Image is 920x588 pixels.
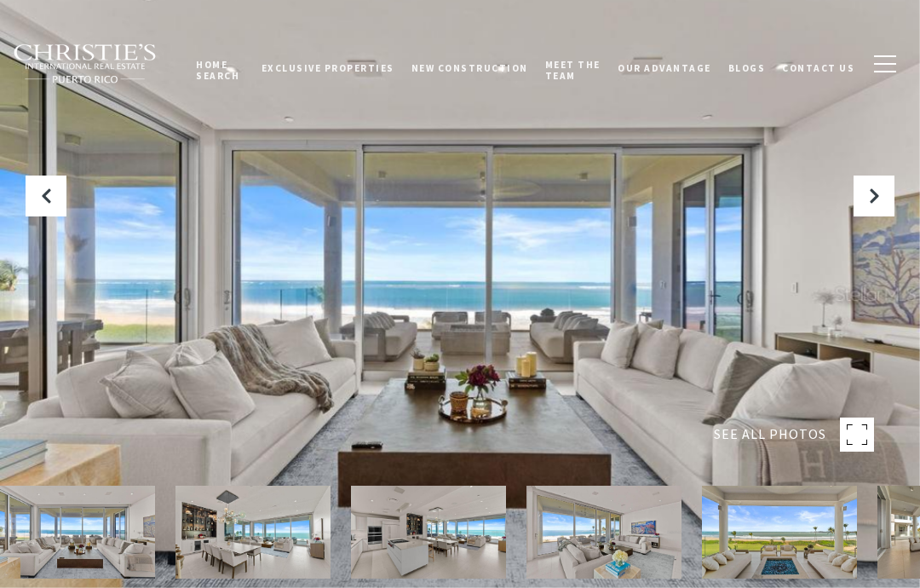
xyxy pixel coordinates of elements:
[403,42,537,84] a: New Construction
[782,57,854,69] span: Contact Us
[13,43,158,84] img: Christie's International Real Estate black text logo
[351,486,506,579] img: 7000 BAHIA BEACH BLVD #1302
[618,57,711,69] span: Our Advantage
[175,486,331,579] img: 7000 BAHIA BEACH BLVD #1302
[728,57,766,69] span: Blogs
[187,37,252,90] a: Home Search
[702,486,857,579] img: 7000 BAHIA BEACH BLVD #1302
[609,42,720,84] a: Our Advantage
[714,424,826,446] span: SEE ALL PHOTOS
[253,42,403,84] a: Exclusive Properties
[537,37,609,90] a: Meet the Team
[411,57,528,69] span: New Construction
[526,486,681,579] img: 7000 BAHIA BEACH BLVD #1302
[262,57,394,69] span: Exclusive Properties
[720,42,774,84] a: Blogs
